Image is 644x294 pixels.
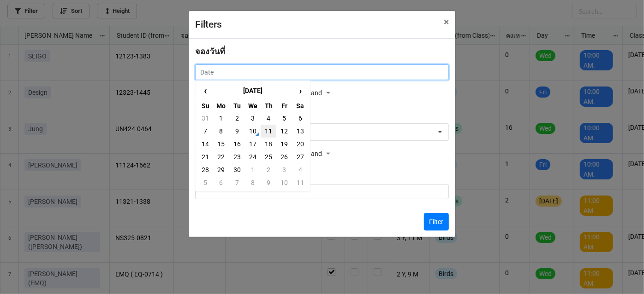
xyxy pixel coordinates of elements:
[261,99,276,112] th: Th
[195,45,225,58] label: จองวันที่
[276,176,292,189] td: 10
[229,125,245,138] td: 9
[229,150,245,163] td: 23
[213,83,292,99] th: [DATE]
[261,125,276,138] td: 11
[292,125,308,138] td: 13
[229,176,245,189] td: 7
[245,163,261,176] td: 1
[197,176,213,189] td: 5
[197,99,213,112] th: Su
[229,163,245,176] td: 30
[292,150,308,163] td: 27
[311,147,333,161] div: and
[261,150,276,163] td: 25
[213,138,229,150] td: 15
[276,125,292,138] td: 12
[293,83,308,98] span: ›
[276,112,292,125] td: 5
[197,138,213,150] td: 14
[213,150,229,163] td: 22
[424,213,449,231] button: Filter
[276,138,292,150] td: 19
[261,112,276,125] td: 4
[292,99,308,112] th: Sa
[261,138,276,150] td: 18
[229,112,245,125] td: 2
[311,86,333,100] div: and
[245,150,261,163] td: 24
[292,138,308,150] td: 20
[197,125,213,138] td: 7
[213,125,229,138] td: 8
[195,64,449,80] input: Date
[245,99,261,112] th: We
[292,112,308,125] td: 6
[245,125,261,138] td: 10
[197,150,213,163] td: 21
[213,99,229,112] th: Mo
[292,163,308,176] td: 4
[276,150,292,163] td: 26
[197,112,213,125] td: 31
[261,163,276,176] td: 2
[198,83,213,98] span: ‹
[444,17,449,28] span: ×
[245,176,261,189] td: 8
[276,163,292,176] td: 3
[276,99,292,112] th: Fr
[195,17,423,32] div: Filters
[229,99,245,112] th: Tu
[213,112,229,125] td: 1
[292,176,308,189] td: 11
[245,112,261,125] td: 3
[261,176,276,189] td: 9
[245,138,261,150] td: 17
[197,163,213,176] td: 28
[229,138,245,150] td: 16
[213,163,229,176] td: 29
[213,176,229,189] td: 6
